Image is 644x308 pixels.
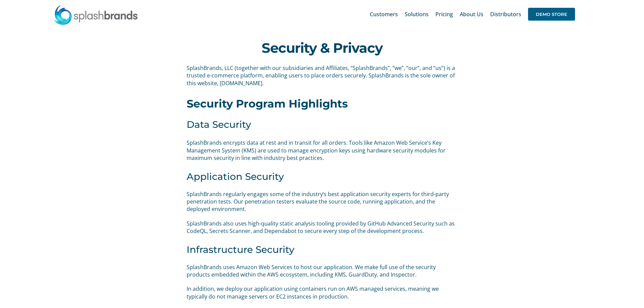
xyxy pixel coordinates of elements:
p: SplashBrands encrypts data at rest and in transit for all orders. Tools like Amazon Web Service’s... [187,139,457,162]
span: Distributors [490,11,521,17]
a: Customers [370,3,398,25]
p: SplashBrands regularly engages some of the industry’s best application security experts for third... [187,190,457,213]
span: About Us [460,11,483,17]
h1: Security & Privacy [187,40,457,56]
a: Distributors [490,3,521,25]
a: Pricing [435,3,453,25]
span: Application Security [187,171,284,182]
p: SplashBrands also uses high-quality static analysis tooling provided by GitHub Advanced Security ... [187,220,457,235]
span: Solutions [405,11,429,17]
span: SplashBrands, LLC (together with our subsidiaries and Affiliates, “SplashBrands”, “we”, “our”, an... [187,64,455,87]
p: SplashBrands uses Amazon Web Services to host our application. We make full use of the security p... [187,263,457,279]
nav: Main Menu [370,3,575,25]
span: Customers [370,11,398,17]
a: DEMO STORE [528,3,575,25]
span: DEMO STORE [528,8,575,21]
span: Pricing [435,11,453,17]
span: Security Program Highlights [187,97,348,110]
span: Infrastructure Security [187,244,294,255]
span: Data Security [187,119,251,130]
p: In addition, we deploy our application using containers run on AWS managed services, meaning we t... [187,285,457,300]
img: SplashBrands.com Logo [54,5,138,25]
